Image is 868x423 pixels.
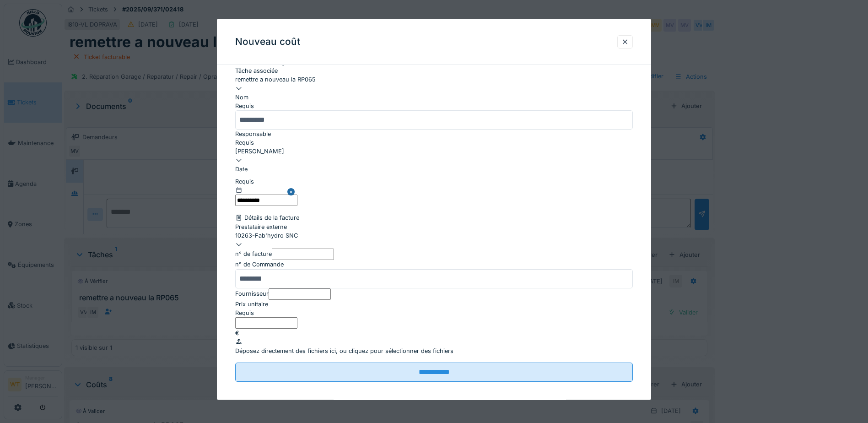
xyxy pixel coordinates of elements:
[235,164,248,173] label: Date
[235,289,269,298] label: Fournisseur
[235,66,278,75] label: Tâche associée
[235,231,633,239] div: 10263-Fab'hydro SNC
[235,92,248,101] label: Nom
[235,147,633,156] div: [PERSON_NAME]
[287,177,297,206] button: Close
[235,329,633,337] div: €
[235,308,633,317] div: Requis
[235,249,272,258] label: n° de facture
[235,299,268,308] label: Prix unitaire
[235,177,297,185] div: Requis
[235,138,633,147] div: Requis
[235,129,271,138] label: Responsable
[235,101,633,110] div: Requis
[235,222,287,231] label: Prestataire externe
[235,346,633,355] p: Déposez directement des fichiers ici, ou cliquez pour sélectionner des fichiers
[235,75,633,84] div: remettre a nouveau la RP065
[235,36,300,48] h3: Nouveau coût
[235,213,633,222] div: Détails de la facture
[235,260,284,269] label: n° de Commande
